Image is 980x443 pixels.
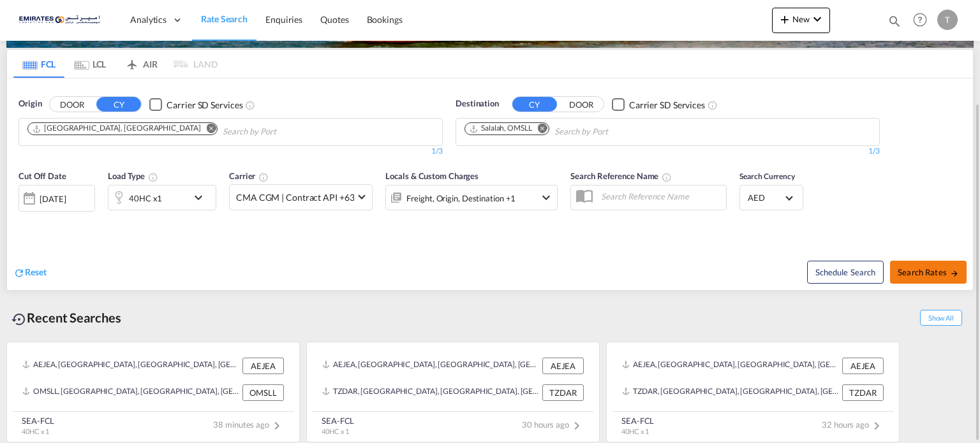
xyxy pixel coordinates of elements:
[542,358,584,374] div: AEJEA
[909,9,931,31] span: Help
[869,418,884,433] md-icon: icon-chevron-right
[456,146,880,157] div: 1/3
[898,267,959,277] span: Search Rates
[191,190,212,205] md-icon: icon-chevron-down
[890,261,967,284] button: Search Ratesicon-arrow-right
[621,427,649,435] span: 40HC x 1
[322,427,349,435] span: 40HC x 1
[322,415,354,426] div: SEA-FCL
[40,193,66,205] div: [DATE]
[19,185,95,212] div: [DATE]
[50,98,94,112] button: DOOR
[937,10,958,30] div: T
[129,189,162,207] div: 40HC x1
[621,415,654,426] div: SEA-FCL
[322,384,539,401] div: TZDAR, Dar es Salaam, Tanzania, United Republic of, Eastern Africa, Africa
[108,185,216,210] div: 40HC x1icon-chevron-down
[950,269,959,278] md-icon: icon-arrow-right
[570,171,672,181] span: Search Reference Name
[595,187,726,206] input: Search Reference Name
[810,11,825,27] md-icon: icon-chevron-down
[920,310,962,326] span: Show All
[19,146,443,157] div: 1/3
[469,123,532,134] div: Salalah, OMSLL
[385,171,479,181] span: Locals & Custom Charges
[662,172,672,182] md-icon: Your search will be saved by the below given name
[213,419,285,430] span: 38 minutes ago
[554,122,676,142] input: Chips input.
[96,97,141,112] button: CY
[201,13,248,24] span: Rate Search
[746,189,796,207] md-select: Select Currency: د.إ AEDUnited Arab Emirates Dirham
[229,171,269,181] span: Carrier
[538,190,554,205] md-icon: icon-chevron-down
[130,13,167,26] span: Analytics
[236,191,354,204] span: CMA CGM | Contract API +63
[198,123,217,136] button: Remove
[512,97,557,112] button: CY
[22,427,49,435] span: 40HC x 1
[777,14,825,24] span: New
[22,384,239,401] div: OMSLL, Salalah, Oman, Middle East, Middle East
[242,384,284,401] div: OMSLL
[11,312,27,327] md-icon: icon-backup-restore
[306,342,600,442] recent-search-card: AEJEA, [GEOGRAPHIC_DATA], [GEOGRAPHIC_DATA], [GEOGRAPHIC_DATA], [GEOGRAPHIC_DATA] AEJEATZDAR, [GE...
[559,98,604,112] button: DOOR
[13,266,47,280] div: icon-refreshReset
[772,8,830,33] button: icon-plus 400-fgNewicon-chevron-down
[530,123,549,136] button: Remove
[622,384,839,401] div: TZDAR, Dar es Salaam, Tanzania, United Republic of, Eastern Africa, Africa
[13,50,64,78] md-tab-item: FCL
[406,189,516,207] div: Freight Origin Destination Factory Stuffing
[887,14,902,28] md-icon: icon-magnify
[13,267,25,279] md-icon: icon-refresh
[25,266,47,277] span: Reset
[622,358,839,374] div: AEJEA, Jebel Ali, United Arab Emirates, Middle East, Middle East
[569,418,584,433] md-icon: icon-chevron-right
[265,14,302,25] span: Enquiries
[322,358,539,374] div: AEJEA, Jebel Ali, United Arab Emirates, Middle East, Middle East
[26,119,349,142] md-chips-wrap: Chips container. Use arrow keys to select chips.
[115,50,167,78] md-tab-item: AIR
[887,14,902,33] div: icon-magnify
[542,384,584,401] div: TZDAR
[522,419,584,430] span: 30 hours ago
[22,415,54,426] div: SEA-FCL
[708,100,718,110] md-icon: Unchecked: Search for CY (Container Yard) services for all selected carriers.Checked : Search for...
[842,358,884,374] div: AEJEA
[64,50,115,78] md-tab-item: LCL
[807,261,884,284] button: Note: By default Schedule search will only considerorigin ports, destination ports and cut off da...
[612,98,705,111] md-checkbox: Checkbox No Ink
[822,419,884,430] span: 32 hours ago
[19,98,41,110] span: Origin
[167,99,242,112] div: Carrier SD Services
[19,171,66,181] span: Cut Off Date
[108,171,158,181] span: Load Type
[6,342,300,442] recent-search-card: AEJEA, [GEOGRAPHIC_DATA], [GEOGRAPHIC_DATA], [GEOGRAPHIC_DATA], [GEOGRAPHIC_DATA] AEJEAOMSLL, [GE...
[223,122,344,142] input: Chips input.
[469,123,535,134] div: Press delete to remove this chip.
[6,303,126,332] div: Recent Searches
[19,210,28,227] md-datepicker: Select
[32,123,203,134] div: Press delete to remove this chip.
[320,14,348,25] span: Quotes
[739,171,795,181] span: Search Currency
[367,14,403,25] span: Bookings
[149,98,242,111] md-checkbox: Checkbox No Ink
[269,418,285,433] md-icon: icon-chevron-right
[242,358,284,374] div: AEJEA
[13,50,218,78] md-pagination-wrapper: Use the left and right arrow keys to navigate between tabs
[748,192,783,203] span: AED
[19,6,105,34] img: c67187802a5a11ec94275b5db69a26e6.png
[22,358,239,374] div: AEJEA, Jebel Ali, United Arab Emirates, Middle East, Middle East
[148,172,158,182] md-icon: icon-information-outline
[245,100,255,110] md-icon: Unchecked: Search for CY (Container Yard) services for all selected carriers.Checked : Search for...
[385,185,558,210] div: Freight Origin Destination Factory Stuffingicon-chevron-down
[629,99,705,112] div: Carrier SD Services
[456,98,499,110] span: Destination
[32,123,200,134] div: Jebel Ali, AEJEA
[606,342,900,442] recent-search-card: AEJEA, [GEOGRAPHIC_DATA], [GEOGRAPHIC_DATA], [GEOGRAPHIC_DATA], [GEOGRAPHIC_DATA] AEJEATZDAR, [GE...
[258,172,269,182] md-icon: The selected Trucker/Carrierwill be displayed in the rate results If the rates are from another f...
[124,57,140,66] md-icon: icon-airplane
